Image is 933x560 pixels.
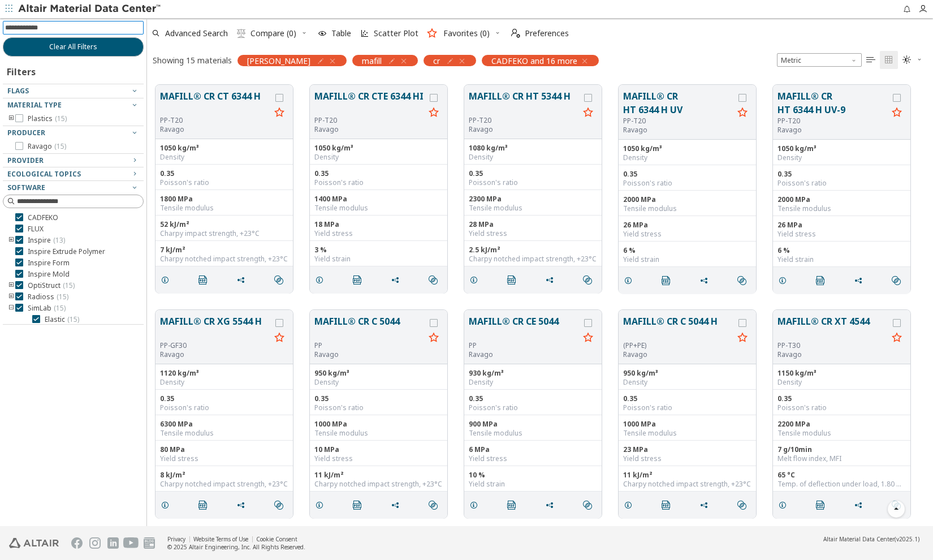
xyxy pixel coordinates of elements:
i:  [429,275,438,285]
div: Tensile modulus [469,429,597,438]
div: Tensile modulus [623,429,751,438]
button: Details [464,494,488,516]
button: Details [310,269,334,291]
div: Density [314,153,443,162]
button: Details [619,494,642,516]
button: PDF Download [656,269,680,292]
img: Altair Material Data Center [18,3,162,15]
p: Ravago [469,350,579,359]
button: Theme [898,51,927,69]
div: Yield stress [314,454,443,463]
div: PP-T20 [469,116,579,125]
img: Altair Engineering [9,538,59,548]
div: Density [160,378,288,387]
span: Altair Material Data Center [823,535,895,543]
span: ( 15 ) [54,303,66,313]
span: Clear All Filters [49,42,97,51]
span: Producer [7,128,45,137]
div: PP-T20 [314,116,425,125]
div: 2.5 kJ/m² [469,245,597,255]
span: Flags [7,86,29,96]
p: Ravago [314,125,425,134]
button: PDF Download [811,269,835,292]
div: 0.35 [160,394,288,403]
span: Ecological Topics [7,169,81,179]
button: Similar search [269,269,293,291]
p: Ravago [160,350,270,359]
div: Tensile modulus [623,204,751,213]
div: 8 kJ/m² [160,471,288,480]
div: 2300 MPa [469,195,597,204]
i:  [353,275,362,285]
i:  [816,501,825,510]
div: 1000 MPa [314,420,443,429]
div: 2200 MPa [777,420,906,429]
a: Website Terms of Use [193,535,248,543]
button: Details [155,269,179,291]
span: [PERSON_NAME] [247,55,310,66]
div: Filters [3,57,41,84]
button: Share [540,494,564,516]
div: Yield strain [469,480,597,489]
div: Yield stress [469,454,597,463]
div: Charpy impact strength, +23°C [160,229,288,238]
button: Provider [3,154,144,167]
button: Favorite [888,329,906,347]
button: Clear All Filters [3,37,144,57]
span: Inspire Form [28,259,70,268]
div: Yield stress [777,230,906,239]
span: Software [7,183,45,192]
div: 0.35 [623,394,751,403]
button: MAFILL® CR HT 6344 H UV [623,89,733,117]
button: Share [386,494,409,516]
span: ( 15 ) [55,114,67,123]
div: (v2025.1) [823,535,919,543]
div: 1050 kg/m³ [623,144,751,153]
p: Ravago [314,350,425,359]
button: Similar search [578,494,602,516]
div: PP [469,341,579,350]
span: Preferences [525,29,569,37]
div: 7 kJ/m² [160,245,288,255]
button: PDF Download [502,269,526,291]
div: 7 g/10min [777,445,906,454]
span: Ravago [28,142,66,151]
button: Material Type [3,98,144,112]
button: Share [694,269,718,292]
div: Tensile modulus [777,429,906,438]
div: PP-GF30 [160,341,270,350]
div: 18 MPa [314,220,443,229]
div: 6300 MPa [160,420,288,429]
button: Favorite [425,329,443,347]
button: Favorite [579,329,597,347]
div: Yield stress [623,230,751,239]
span: ( 15 ) [57,292,68,301]
span: Metric [777,53,862,67]
div: 0.35 [469,169,597,178]
i:  [198,275,208,285]
span: Advanced Search [165,29,228,37]
button: MAFILL® CR C 5044 [314,315,425,341]
div: Poisson's ratio [160,403,288,412]
button: MAFILL® CR C 5044 H [623,315,733,341]
i:  [274,501,283,510]
span: Elastic [45,315,79,324]
div: 0.35 [314,169,443,178]
button: Details [310,494,334,516]
div: 0.35 [623,170,751,179]
div: PP-T20 [623,117,733,126]
i:  [866,55,875,64]
div: Density [469,378,597,387]
button: Share [386,269,409,291]
div: Charpy notched impact strength, +23°C [623,480,751,489]
div: 2000 MPa [623,195,751,204]
button: PDF Download [502,494,526,516]
div: Charpy notched impact strength, +23°C [469,255,597,264]
button: Similar search [269,494,293,516]
div: 0.35 [160,169,288,178]
div: Tensile modulus [160,429,288,438]
i:  [198,501,208,510]
button: PDF Download [193,494,217,516]
div: Density [777,378,906,387]
div: Yield stress [160,454,288,463]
